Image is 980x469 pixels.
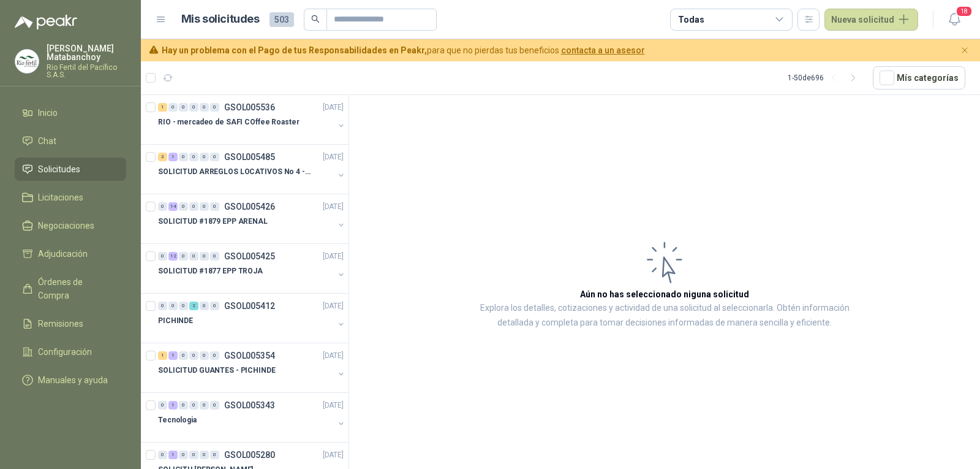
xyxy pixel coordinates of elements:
div: 0 [168,103,178,112]
img: Company Logo [15,50,39,73]
a: 0 0 0 2 0 0 GSOL005412[DATE] PICHINDE [158,299,346,338]
div: 0 [200,103,209,112]
p: [DATE] [323,400,344,411]
a: Chat [15,129,126,153]
div: 0 [179,252,188,261]
div: 0 [179,302,188,310]
div: 0 [179,401,188,410]
p: GSOL005536 [224,103,275,112]
div: 1 [168,401,178,410]
div: 0 [179,202,188,211]
div: 0 [168,302,178,310]
button: Nueva solicitud [824,9,918,31]
div: 0 [210,103,219,112]
button: Cerrar [957,43,973,58]
p: GSOL005485 [224,153,275,161]
a: Adjudicación [15,242,126,265]
div: 0 [210,401,219,410]
div: 0 [158,202,167,211]
p: Rio Fertil del Pacífico S.A.S. [47,64,126,78]
div: 0 [189,451,198,459]
b: Hay un problema con el Pago de tus Responsabilidades en Peakr, [162,45,427,55]
p: [DATE] [323,102,344,113]
a: Órdenes de Compra [15,270,126,307]
div: 0 [189,153,198,161]
div: Todas [678,13,704,26]
div: 0 [210,252,219,261]
div: 0 [200,252,209,261]
a: Manuales y ayuda [15,368,126,392]
button: 18 [943,9,965,31]
div: 0 [158,252,167,261]
div: 3 [158,153,167,161]
span: 18 [956,6,973,17]
span: Configuración [38,345,92,359]
div: 0 [189,351,198,360]
span: Negociaciones [38,219,94,232]
div: 0 [158,401,167,410]
p: [DATE] [323,251,344,262]
div: 0 [179,103,188,112]
a: 1 0 0 0 0 0 GSOL005536[DATE] RIO - mercadeo de SAFI COffee Roaster [158,100,346,139]
div: 0 [200,351,209,360]
div: 0 [210,153,219,161]
p: SOLICITUD #1879 EPP ARENAL [158,216,268,227]
p: SOLICITUD #1877 EPP TROJA [158,265,263,277]
div: 0 [200,302,209,310]
p: [DATE] [323,201,344,213]
span: Remisiones [38,317,83,330]
a: Solicitudes [15,158,126,181]
p: SOLICITUD ARREGLOS LOCATIVOS No 4 - PICHINDE [158,166,311,178]
div: 1 [168,351,178,360]
p: [DATE] [323,449,344,461]
span: para que no pierdas tus beneficios [162,44,645,57]
div: 0 [158,302,167,310]
div: 14 [168,202,178,211]
span: Manuales y ayuda [38,373,108,387]
p: Explora los detalles, cotizaciones y actividad de una solicitud al seleccionarla. Obtén informaci... [472,301,858,330]
div: 0 [210,302,219,310]
a: 1 1 0 0 0 0 GSOL005354[DATE] SOLICITUD GUANTES - PICHINDE [158,348,346,387]
div: 0 [179,451,188,459]
div: 2 [189,302,198,310]
p: [DATE] [323,300,344,312]
div: 0 [200,202,209,211]
div: 0 [210,202,219,211]
div: 1 [158,103,167,112]
a: Licitaciones [15,186,126,209]
div: 0 [210,351,219,360]
span: Chat [38,134,56,148]
p: Tecnologia [158,414,197,426]
div: 0 [179,153,188,161]
div: 1 [168,451,178,459]
div: 0 [179,351,188,360]
span: Adjudicación [38,247,88,261]
a: 3 1 0 0 0 0 GSOL005485[DATE] SOLICITUD ARREGLOS LOCATIVOS No 4 - PICHINDE [158,150,346,189]
div: 0 [189,252,198,261]
span: Solicitudes [38,162,80,176]
p: [DATE] [323,151,344,163]
p: GSOL005426 [224,202,275,211]
p: SOLICITUD GUANTES - PICHINDE [158,365,276,376]
a: Configuración [15,340,126,364]
p: [PERSON_NAME] Matabanchoy [47,44,126,61]
a: 0 14 0 0 0 0 GSOL005426[DATE] SOLICITUD #1879 EPP ARENAL [158,199,346,238]
span: 503 [269,12,294,27]
p: PICHINDE [158,315,193,327]
a: Remisiones [15,312,126,335]
div: 0 [210,451,219,459]
div: 1 - 50 de 696 [788,68,863,88]
span: search [311,15,320,23]
div: 0 [200,153,209,161]
span: Inicio [38,106,58,120]
div: 0 [158,451,167,459]
a: Negociaciones [15,214,126,237]
div: 1 [168,153,178,161]
p: GSOL005343 [224,401,275,410]
div: 0 [189,401,198,410]
p: [DATE] [323,350,344,362]
img: Logo peakr [15,15,77,29]
p: GSOL005354 [224,351,275,360]
a: Inicio [15,101,126,124]
div: 0 [189,103,198,112]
